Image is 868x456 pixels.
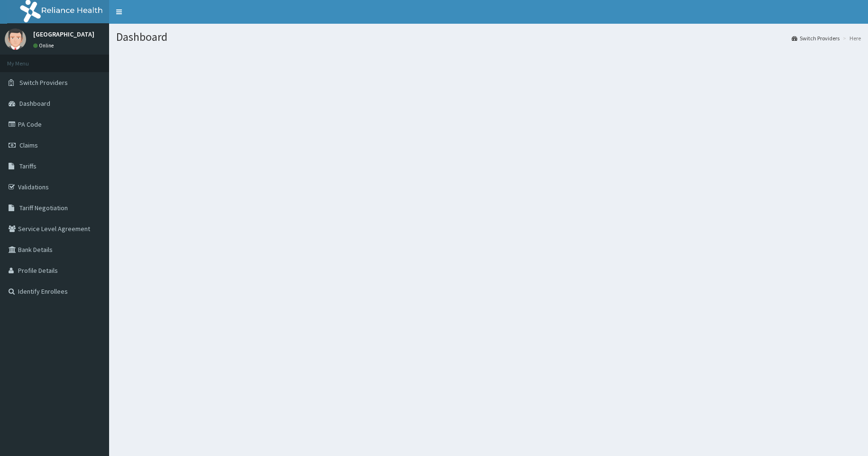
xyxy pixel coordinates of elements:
[19,204,68,212] span: Tariff Negotiation
[33,31,94,37] p: [GEOGRAPHIC_DATA]
[116,31,861,43] h1: Dashboard
[19,78,68,87] span: Switch Providers
[840,34,861,42] li: Here
[5,28,26,50] img: User Image
[33,42,56,49] a: Online
[19,162,37,170] span: Tariffs
[19,141,38,149] span: Claims
[792,34,840,42] a: Switch Providers
[19,99,50,108] span: Dashboard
